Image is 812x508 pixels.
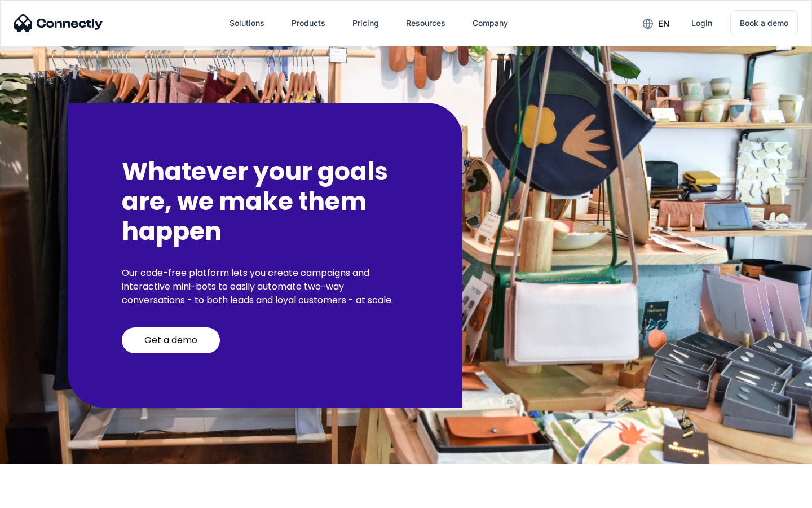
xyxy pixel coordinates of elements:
[122,157,408,246] h2: Whatever your goals are, we make them happen
[122,266,408,307] p: Our code-free platform lets you create campaigns and interactive mini-bots to easily automate two...
[730,10,798,36] a: Book a demo
[658,16,669,32] div: en
[682,10,721,37] a: Login
[230,15,264,31] div: Solutions
[144,335,197,346] div: Get a demo
[23,488,68,504] ul: Language list
[406,15,445,31] div: Resources
[122,327,220,353] a: Get a demo
[11,488,68,504] aside: Language selected: English
[14,14,103,32] img: Connectly Logo
[473,15,508,31] div: Company
[292,15,325,31] div: Products
[691,15,712,31] div: Login
[343,10,388,37] a: Pricing
[352,15,379,31] div: Pricing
